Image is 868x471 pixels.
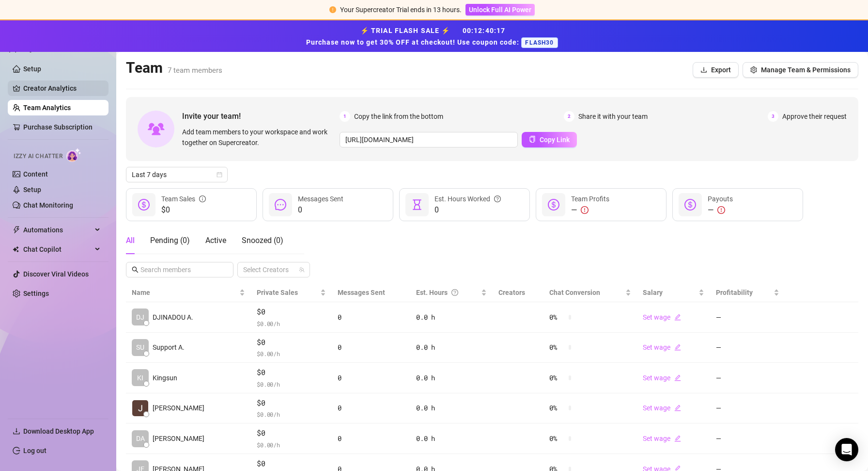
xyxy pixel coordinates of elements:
div: 0.0 h [416,403,486,413]
a: Set wageedit [643,435,681,442]
td: — [710,333,785,363]
span: $0 [257,427,326,439]
a: Team Analytics [23,104,71,112]
input: Search members [140,264,220,275]
strong: ⚡ TRIAL FLASH SALE ⚡ [306,27,561,46]
span: Chat Copilot [23,242,92,257]
span: Active [205,236,226,245]
span: download [700,66,707,73]
span: KI [137,373,143,383]
span: $ 0.00 /h [257,319,326,328]
span: Manage Team & Permissions [761,66,851,74]
button: Copy Link [522,132,577,147]
td: — [710,363,785,393]
button: Unlock Full AI Power [465,4,535,16]
div: Pending ( 0 ) [150,235,190,246]
span: search [132,266,139,273]
span: Your Supercreator Trial ends in 13 hours. [340,6,462,14]
span: 0 [434,204,501,216]
a: Content [23,170,48,178]
span: 0 % [549,312,565,323]
span: info-circle [199,194,206,204]
span: Snoozed ( 0 ) [242,236,283,245]
span: Kingsun [153,373,177,383]
a: Set wageedit [643,404,681,412]
span: edit [674,405,681,411]
button: Manage Team & Permissions [743,62,858,78]
span: $ 0.00 /h [257,440,326,450]
span: 0 % [549,403,565,413]
div: Open Intercom Messenger [835,438,858,461]
a: Setup [23,186,41,194]
span: Chat Conversion [549,289,600,296]
a: Set wageedit [643,343,681,351]
span: thunderbolt [13,226,20,234]
div: All [126,235,135,246]
span: Payouts [708,195,733,203]
td: — [710,302,785,333]
td: — [710,423,785,454]
div: 0 [338,342,405,353]
div: 0 [338,312,405,323]
div: 0.0 h [416,373,486,383]
span: edit [674,314,681,321]
div: Est. Hours [416,287,479,298]
span: Last 7 days [132,167,222,182]
span: Approve their request [782,111,847,122]
span: Izzy AI Chatter [14,152,62,161]
span: [PERSON_NAME] [153,433,204,444]
span: edit [674,374,681,381]
span: Copy Link [540,136,570,144]
span: Download Desktop App [23,427,94,435]
span: $ 0.00 /h [257,349,326,358]
div: 0.0 h [416,312,486,323]
span: copy [529,136,536,143]
span: Add team members to your workspace and work together on Supercreator. [182,127,336,148]
span: Copy the link from the bottom [354,111,443,122]
a: Log out [23,447,46,455]
span: $0 [257,397,326,409]
span: 0 % [549,373,565,383]
span: team [299,267,305,273]
td: — [710,393,785,424]
div: Team Sales [161,194,206,204]
strong: Purchase now to get 30% OFF at checkout! Use coupon code: [306,38,521,46]
a: Creator Analytics [23,81,101,96]
span: exclamation-circle [581,206,589,214]
span: edit [674,435,681,442]
a: Discover Viral Videos [23,270,89,278]
span: 7 team members [168,66,222,75]
span: hourglass [411,199,423,211]
img: Jerome [132,400,148,416]
th: Name [126,283,251,302]
span: Messages Sent [338,289,385,296]
span: message [275,199,286,211]
a: Set wageedit [643,374,681,382]
a: Settings [23,290,49,297]
a: Purchase Subscription [23,119,101,135]
img: AI Chatter [66,148,81,162]
span: dollar-circle [684,199,696,211]
button: Export [693,62,739,78]
span: DJINADOU A. [153,312,193,323]
div: 0 [338,373,405,383]
span: dollar-circle [548,199,559,211]
div: Est. Hours Worked [434,194,501,204]
span: Invite your team! [182,110,340,122]
span: 0 [298,204,343,216]
span: $0 [257,458,326,470]
span: download [13,427,20,435]
span: 0 % [549,342,565,353]
img: Chat Copilot [13,246,19,253]
span: 2 [564,111,574,122]
span: Unlock Full AI Power [469,6,531,14]
span: dollar-circle [138,199,150,211]
span: Share it with your team [578,111,648,122]
span: $0 [257,337,326,348]
span: Support A. [153,342,185,353]
span: 1 [340,111,350,122]
div: — [571,204,609,216]
span: calendar [217,172,222,178]
span: FLASH30 [521,37,558,48]
span: Profitability [716,289,753,296]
